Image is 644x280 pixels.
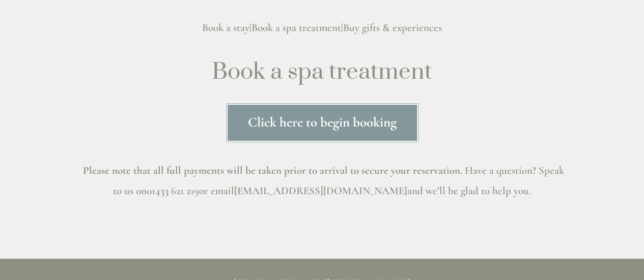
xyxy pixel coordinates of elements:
[79,18,566,38] h3: | |
[251,21,341,34] a: Book a spa treatment
[147,184,199,197] a: 01433 621 219
[343,21,442,34] a: Buy gifts & experiences
[79,161,566,201] h3: . Have a question? Speak to us on or email and we’ll be glad to help you.
[202,21,249,34] a: Book a stay
[83,164,460,177] strong: Please note that all full payments will be taken prior to arrival to secure your reservation
[79,59,566,85] h1: Book a spa treatment
[225,102,419,143] a: Click here to begin booking
[234,184,407,197] a: [EMAIL_ADDRESS][DOMAIN_NAME]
